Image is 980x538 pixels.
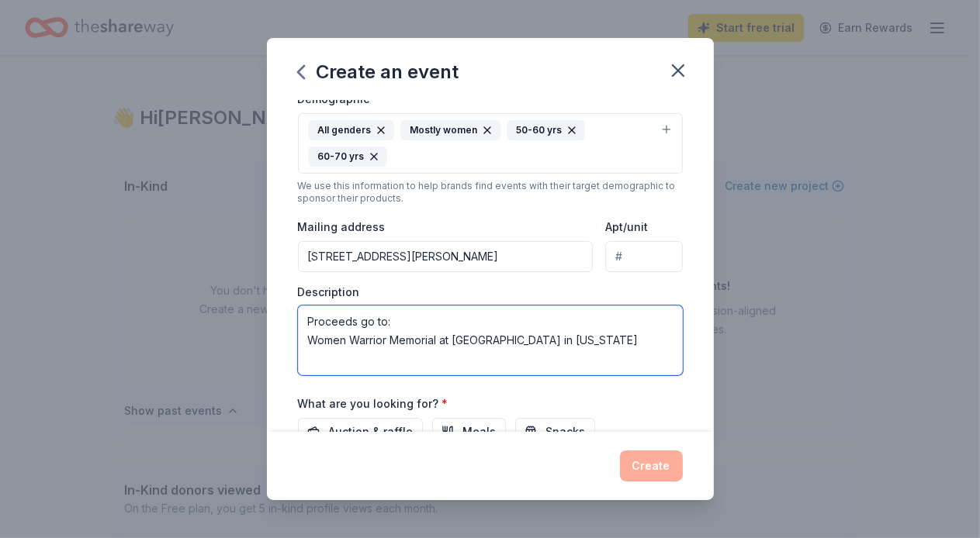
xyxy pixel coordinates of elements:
div: Create an event [298,60,459,84]
button: Auction & raffle [298,418,423,446]
label: Mailing address [298,219,386,235]
span: Snacks [546,422,586,441]
div: We use this information to help brands find events with their target demographic to sponsor their... [298,180,683,205]
input: Enter a US address [298,241,594,272]
textarea: Proceeds go to: Women Warrior Memorial at [GEOGRAPHIC_DATA] in [US_STATE] [298,305,683,375]
button: All gendersMostly women50-60 yrs60-70 yrs [298,113,683,174]
span: Auction & raffle [329,422,414,441]
label: Demographic [298,91,370,107]
div: 50-60 yrs [507,120,585,140]
label: Apt/unit [605,219,648,235]
span: Meals [463,422,497,441]
label: What are you looking for? [298,396,448,412]
input: # [605,241,682,272]
button: Snacks [515,418,595,446]
div: All genders [308,120,394,140]
label: Description [298,285,360,300]
div: 60-70 yrs [308,147,387,167]
button: Meals [432,418,506,446]
div: Mostly women [400,120,500,140]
